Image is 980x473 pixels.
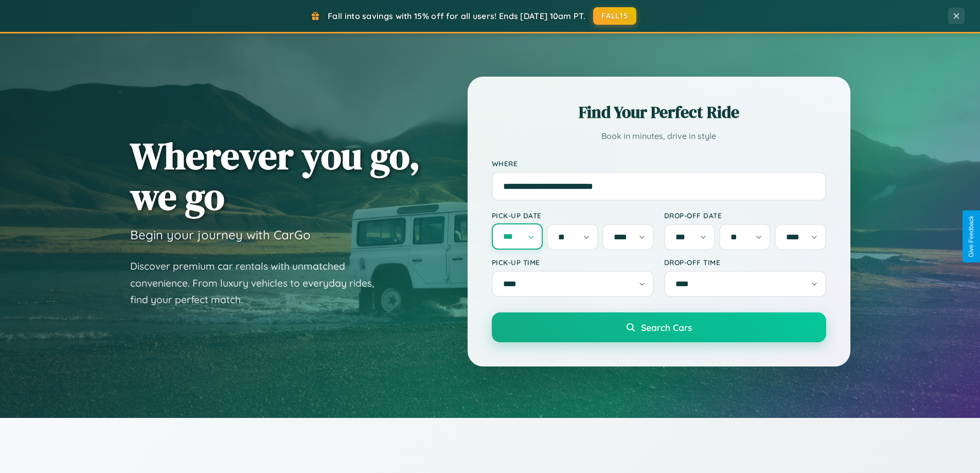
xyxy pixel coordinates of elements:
[328,11,585,21] span: Fall into savings with 15% off for all users! Ends [DATE] 10am PT.
[492,312,826,342] button: Search Cars
[130,258,387,308] p: Discover premium car rentals with unmatched convenience. From luxury vehicles to everyday rides, ...
[492,101,826,124] h2: Find Your Perfect Ride
[593,7,636,25] button: FALL15
[130,135,420,217] h1: Wherever you go, we go
[492,258,654,267] label: Pick-up Time
[641,322,692,333] span: Search Cars
[968,216,975,257] div: Give Feedback
[664,211,826,220] label: Drop-off Date
[492,129,826,144] p: Book in minutes, drive in style
[492,211,654,220] label: Pick-up Date
[130,227,311,242] h3: Begin your journey with CarGo
[492,159,826,168] label: Where
[664,258,826,267] label: Drop-off Time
